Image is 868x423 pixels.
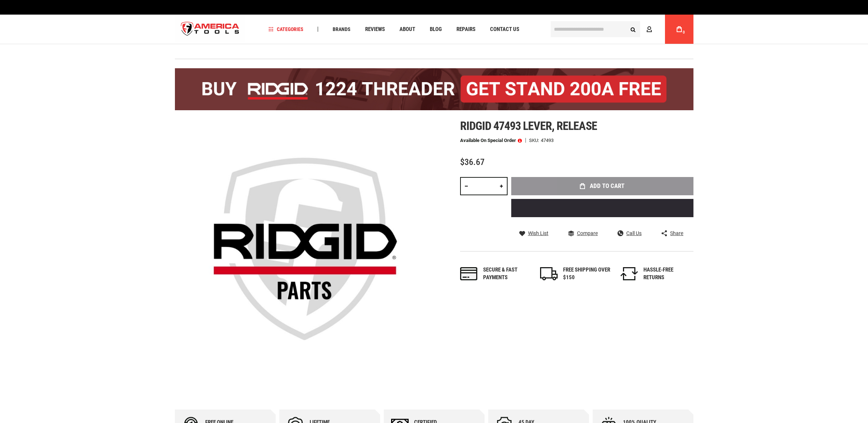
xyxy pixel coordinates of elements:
[460,138,522,143] p: Available on Special Order
[487,24,523,34] a: Contact Us
[175,16,246,43] a: store logo
[427,24,445,34] a: Blog
[362,24,388,34] a: Reviews
[683,30,685,34] span: 0
[460,119,597,133] span: Ridgid 47493 lever, release
[643,266,691,282] div: HASSLE-FREE RETURNS
[460,267,478,280] img: payments
[175,16,246,43] img: America Tools
[329,24,354,34] a: Brands
[568,230,598,237] a: Compare
[620,267,638,280] img: returns
[460,157,485,167] span: $36.67
[456,27,475,32] span: Repairs
[529,138,541,143] strong: SKU
[365,27,385,32] span: Reviews
[268,27,303,32] span: Categories
[333,27,351,32] span: Brands
[563,266,611,282] div: FREE SHIPPING OVER $150
[626,22,640,36] button: Search
[626,231,642,236] span: Call Us
[672,15,686,44] a: 0
[541,138,554,143] div: 47493
[577,231,598,236] span: Compare
[265,24,307,34] a: Categories
[617,230,642,237] a: Call Us
[670,231,683,236] span: Share
[430,27,442,32] span: Blog
[540,267,558,280] img: shipping
[490,27,519,32] span: Contact Us
[175,68,693,110] img: BOGO: Buy the RIDGID® 1224 Threader (26092), get the 92467 200A Stand FREE!
[399,27,415,32] span: About
[483,266,531,282] div: Secure & fast payments
[528,231,548,236] span: Wish List
[175,119,434,378] img: main product photo
[396,24,418,34] a: About
[519,230,548,237] a: Wish List
[453,24,479,34] a: Repairs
